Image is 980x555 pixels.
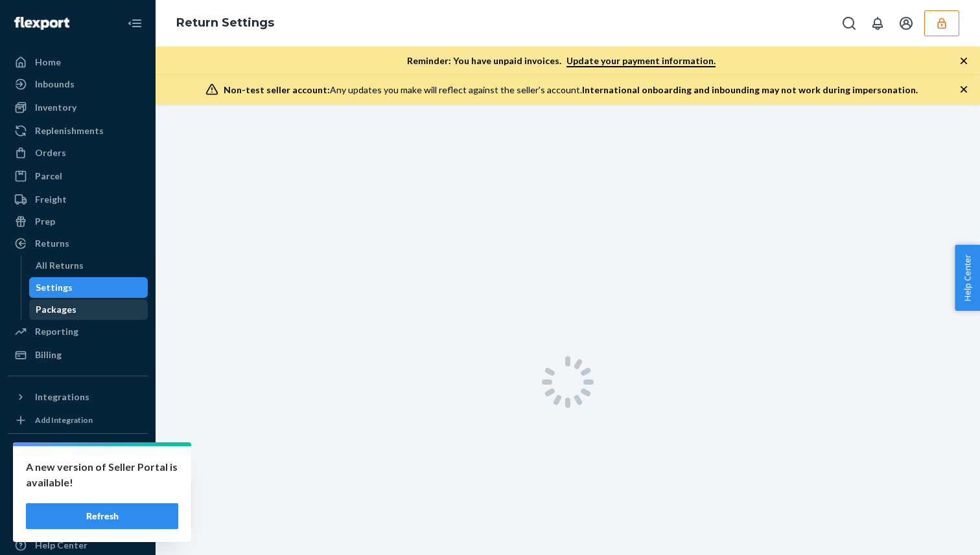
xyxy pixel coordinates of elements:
[582,84,918,95] span: International onboarding and inbounding may not work during impersonation.
[36,303,76,316] div: Packages
[35,237,69,250] div: Returns
[8,74,148,95] a: Inbounds
[836,10,862,36] button: Open Search Box
[29,299,148,320] a: Packages
[36,259,84,272] div: All Returns
[8,444,148,465] button: Fast Tags
[8,233,148,254] a: Returns
[35,170,62,183] div: Parcel
[122,10,148,36] button: Close Navigation
[893,10,919,36] button: Open account menu
[35,124,104,137] div: Replenishments
[8,413,148,428] a: Add Integration
[29,277,148,298] a: Settings
[955,245,980,311] button: Help Center
[35,348,62,361] div: Billing
[166,5,285,42] ol: breadcrumbs
[35,215,55,228] div: Prep
[8,142,148,163] a: Orders
[865,10,891,36] button: Open notifications
[35,391,89,403] div: Integrations
[35,78,75,91] div: Inbounds
[407,54,716,67] p: Reminder: You have unpaid invoices.
[35,146,66,159] div: Orders
[8,387,148,407] button: Integrations
[8,52,148,73] a: Home
[35,539,87,552] div: Help Center
[35,56,61,69] div: Home
[8,97,148,118] a: Inventory
[14,17,69,30] img: Flexport logo
[26,459,178,490] p: A new version of Seller Portal is available!
[8,513,148,534] a: Talk to Support
[26,503,178,529] button: Refresh
[224,84,330,95] span: Non-test seller account:
[8,491,148,512] a: Settings
[36,281,73,294] div: Settings
[8,470,148,486] a: Add Fast Tag
[8,120,148,141] a: Replenishments
[8,211,148,232] a: Prep
[8,166,148,187] a: Parcel
[8,345,148,365] a: Billing
[8,321,148,342] a: Reporting
[35,193,67,206] div: Freight
[35,325,78,338] div: Reporting
[8,189,148,210] a: Freight
[176,16,274,30] a: Return Settings
[35,101,76,114] div: Inventory
[35,414,93,425] div: Add Integration
[29,255,148,276] a: All Returns
[224,84,918,96] div: Any updates you make will reflect against the seller's account.
[566,55,716,67] a: Update your payment information.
